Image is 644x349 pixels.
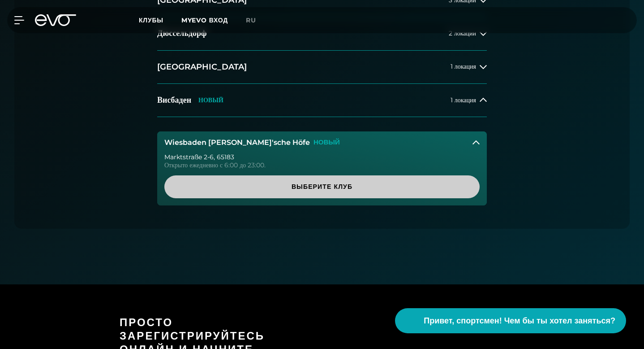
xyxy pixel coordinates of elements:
[157,95,191,105] font: Висбаден
[157,51,487,84] button: [GEOGRAPHIC_DATA]1 локация
[139,16,163,24] font: Клубы
[455,62,476,70] font: локация
[157,62,247,72] font: [GEOGRAPHIC_DATA]
[139,16,181,24] a: Клубы
[157,131,487,154] button: Wiesbaden [PERSON_NAME]'sche HöfeНОВЫЙ
[198,96,223,104] font: НОВЫЙ
[246,16,256,24] font: ru
[164,161,266,169] font: Открыто ежедневно с 6:00 до 23:00.
[157,84,487,117] button: ВисбаденНОВЫЙ1 локация
[395,308,626,333] button: Привет, спортсмен! Чем бы ты хотел заняться?
[451,62,453,70] font: 1
[313,138,340,146] font: НОВЫЙ
[214,153,234,161] font: , 65183
[424,316,615,325] font: Привет, спортсмен! Чем бы ты хотел заняться?
[181,16,228,24] a: MYEVO ВХОД
[451,96,453,104] font: 1
[164,138,310,147] font: Wiesbaden [PERSON_NAME]'sche Höfe
[164,175,480,198] a: Выберите клуб
[455,96,476,104] font: локация
[246,15,267,26] a: ru
[292,183,352,191] font: Выберите клуб
[164,153,214,161] font: Marktstraße 2-6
